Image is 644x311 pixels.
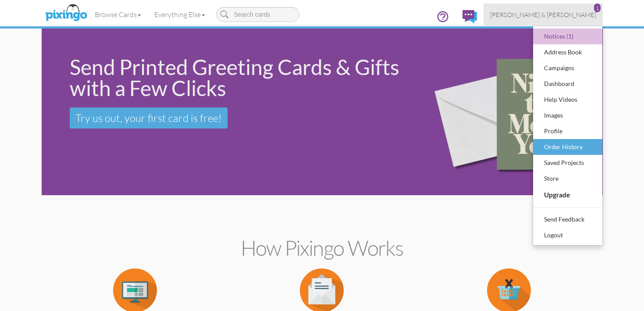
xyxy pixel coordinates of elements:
div: Help Videos [542,93,594,106]
a: Order History [533,139,602,155]
img: comments.svg [463,10,477,23]
a: Send Feedback [533,211,602,227]
div: Images [542,109,594,122]
a: Notices (1) [533,29,602,44]
a: Upgrade [533,186,602,203]
img: 15b0954d-2d2f-43ee-8fdb-3167eb028af9.png [420,31,600,193]
div: Send Feedback [542,213,594,226]
a: Saved Projects [533,155,602,171]
div: Send Printed Greeting Cards & Gifts with a Few Clicks [70,57,409,99]
div: 1 [594,4,601,12]
a: Help Videos [533,92,602,107]
a: Browse Cards [88,4,148,25]
div: Upgrade [542,188,594,202]
div: Order History [542,140,594,154]
a: Address Book [533,44,602,60]
input: Search cards [216,7,299,22]
a: Everything Else [148,4,212,25]
div: Notices (1) [542,30,594,43]
span: Try us out, your first card is free! [75,111,222,125]
div: Address Book [542,46,594,59]
a: Dashboard [533,76,602,92]
div: Store [542,172,594,185]
div: Dashboard [542,77,594,90]
div: Campaigns [542,61,594,75]
a: [PERSON_NAME] & [PERSON_NAME] 1 [484,4,603,26]
a: Campaigns [533,60,602,76]
div: Logout [542,229,594,242]
a: Profile [533,123,602,139]
a: Logout [533,227,602,243]
div: Profile [542,125,594,138]
a: Store [533,171,602,186]
a: Images [533,107,602,123]
span: [PERSON_NAME] & [PERSON_NAME] [490,11,596,18]
a: Try us out, your first card is free! [70,107,228,129]
img: pixingo logo [43,2,89,24]
h2: How Pixingo works [57,236,587,260]
div: Saved Projects [542,156,594,169]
